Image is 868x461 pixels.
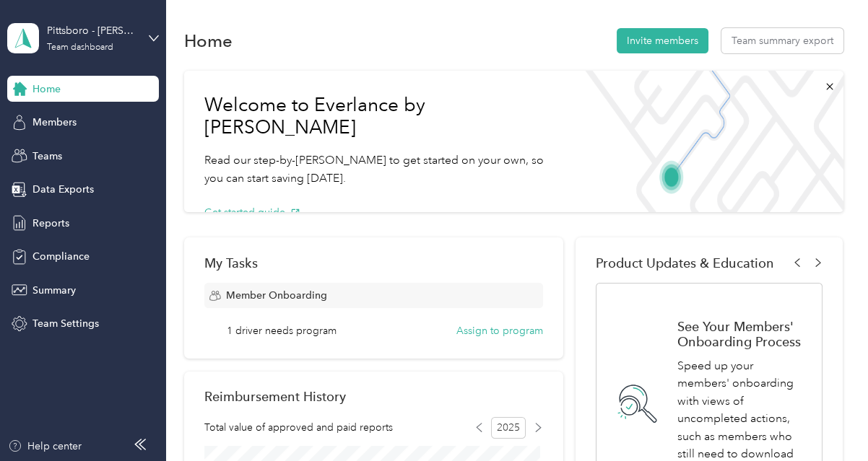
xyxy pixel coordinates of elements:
span: Reports [32,216,69,231]
span: 1 driver needs program [227,323,337,338]
h1: See Your Members' Onboarding Process [677,319,807,349]
span: Total value of approved and paid reports [204,420,393,435]
button: Assign to program [456,323,543,338]
div: Pittsboro - [PERSON_NAME] [47,23,137,38]
h1: Welcome to Everlance by [PERSON_NAME] [204,94,555,139]
span: Summary [32,283,76,298]
span: Data Exports [32,182,94,197]
button: Help center [8,439,82,454]
span: Compliance [32,249,90,264]
button: Team summary export [721,28,843,53]
span: Team Settings [32,316,99,331]
p: Read our step-by-[PERSON_NAME] to get started on your own, so you can start saving [DATE]. [204,152,555,187]
span: Home [32,82,61,97]
span: Members [32,115,77,130]
iframe: Everlance-gr Chat Button Frame [787,380,868,461]
span: Product Updates & Education [596,255,774,271]
span: Teams [32,149,62,164]
h2: Reimbursement History [204,389,346,404]
button: Get started guide [204,205,300,220]
div: My Tasks [204,255,543,271]
div: Team dashboard [47,43,113,52]
span: Member Onboarding [226,288,327,303]
h1: Home [184,33,233,48]
img: Welcome to everlance [575,71,843,212]
span: 2025 [491,417,526,439]
button: Invite members [617,28,708,53]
